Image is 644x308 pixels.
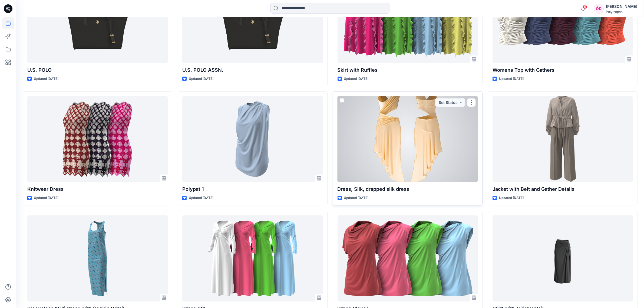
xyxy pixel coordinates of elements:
p: Updated [DATE] [499,195,524,201]
a: Dress 005 [182,215,323,302]
a: Jacket with Belt and Gather Details [493,96,633,182]
p: Updated [DATE] [34,76,58,82]
p: Polypat_1 [182,185,323,193]
a: Drape Blouse [338,215,478,302]
p: Knitwear Dress [27,185,168,193]
p: Skirt with Ruffles [338,66,478,74]
p: Updated [DATE] [499,76,524,82]
p: Updated [DATE] [189,76,213,82]
a: Knitwear Dress [27,96,168,182]
div: [PERSON_NAME] [606,3,637,10]
p: Updated [DATE] [344,195,369,201]
p: U.S. POLO [27,66,168,74]
p: Womens Top with Gathers [493,66,633,74]
p: Jacket with Belt and Gather Details [493,185,633,193]
a: Sleeveless Midi Dress with Sequin Detail [27,215,168,302]
a: Skirt with Twist Detail [493,215,633,302]
p: U.S. POLO ASSN. [182,66,323,74]
p: Updated [DATE] [34,195,58,201]
div: ÖD [594,4,604,14]
p: Updated [DATE] [189,195,213,201]
div: Polytropon [606,10,637,14]
span: 5 [583,5,587,9]
a: Polypat_1 [182,96,323,182]
p: Dress, Silk, drapped silk dress [338,185,478,193]
p: Updated [DATE] [344,76,369,82]
a: Dress, Silk, drapped silk dress [338,96,478,182]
